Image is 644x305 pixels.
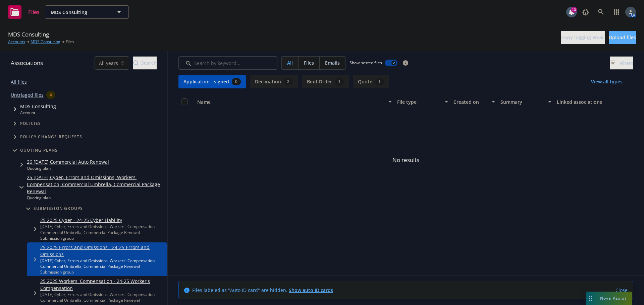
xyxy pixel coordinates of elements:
[20,122,41,126] span: Policies
[610,56,633,70] button: Filters
[451,94,498,110] button: Created on
[46,91,55,99] div: 4
[20,148,58,152] span: Quoting plans
[133,56,157,70] button: SearchSearch
[40,269,165,275] span: Submission group
[20,135,82,139] span: Policy change requests
[27,195,165,201] span: Quoting plan
[5,3,42,21] a: Files
[8,39,25,45] a: Accounts
[40,278,165,292] a: 25 2025 Workers' Compensation - 24-25 Worker's Compensation
[133,57,157,69] div: Search
[181,98,188,105] input: Select all
[620,60,633,67] span: Filters
[561,31,605,44] button: Copy logging email
[40,224,165,235] div: [DATE] Cyber, Errors and Omissions, Workers' Compensation, Commercial Umbrella, Commercial Packag...
[11,91,44,98] a: Untriaged files
[453,98,488,105] div: Created on
[27,165,109,171] span: Quoting plan
[11,79,27,85] a: All files
[168,110,644,210] span: No results
[40,292,165,303] div: [DATE] Cyber, Errors and Omissions, Workers' Compensation, Commercial Umbrella, Commercial Packag...
[197,98,384,105] div: Name
[554,94,610,110] button: Linked associations
[27,158,109,165] a: 26 [DATE] Commercial Auto Renewal
[350,60,382,66] span: Show nested files
[325,59,340,66] span: Emails
[580,75,633,88] button: View all types
[579,5,592,19] a: Report a Bug
[34,207,83,211] span: Submission groups
[610,5,623,19] a: Switch app
[8,30,49,39] span: MDS Consulting
[28,9,40,15] span: Files
[40,258,165,269] div: [DATE] Cyber, Errors and Omissions, Workers' Compensation, Commercial Umbrella, Commercial Packag...
[195,94,394,110] button: Name
[287,59,293,66] span: All
[586,292,595,305] div: Drag to move
[66,39,74,45] span: Files
[610,60,633,67] span: Filters
[289,287,333,293] a: Show auto ID cards
[561,34,605,41] span: Copy logging email
[133,60,139,66] svg: Search
[45,5,129,19] button: MDS Consulting
[11,59,43,67] span: Associations
[40,244,165,258] a: 25 2025 Errors and Omissions - 24-25 Errors and Omissions
[304,59,314,66] span: Files
[192,287,333,294] span: Files labeled as "Auto ID card" are hidden.
[594,5,608,19] a: Search
[51,9,109,16] span: MDS Consulting
[571,7,577,13] div: 13
[498,94,554,110] button: Summary
[609,34,636,41] span: Upload files
[31,39,60,45] a: MDS Consulting
[353,75,389,88] button: Quote
[600,295,627,301] span: Nova Assist
[500,98,544,105] div: Summary
[178,75,246,88] button: Application - signed
[27,174,165,195] a: 25 [DATE] Cyber, Errors and Omissions, Workers' Compensation, Commercial Umbrella, Commercial Pac...
[302,75,349,88] button: Bind Order
[284,78,293,85] div: 2
[232,78,241,85] div: 0
[335,78,344,85] div: 1
[250,75,298,88] button: Declination
[615,287,628,294] a: Close
[375,78,384,85] div: 1
[609,31,636,44] button: Upload files
[40,235,165,241] span: Submission group
[586,292,632,305] button: Nova Assist
[178,56,277,70] input: Search by keyword...
[20,110,56,116] span: Account
[40,217,165,224] a: 25 2025 Cyber - 24-25 Cyber Liability
[20,103,56,110] span: MDS Consulting
[394,94,451,110] button: File type
[397,98,441,105] div: File type
[557,98,608,105] div: Linked associations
